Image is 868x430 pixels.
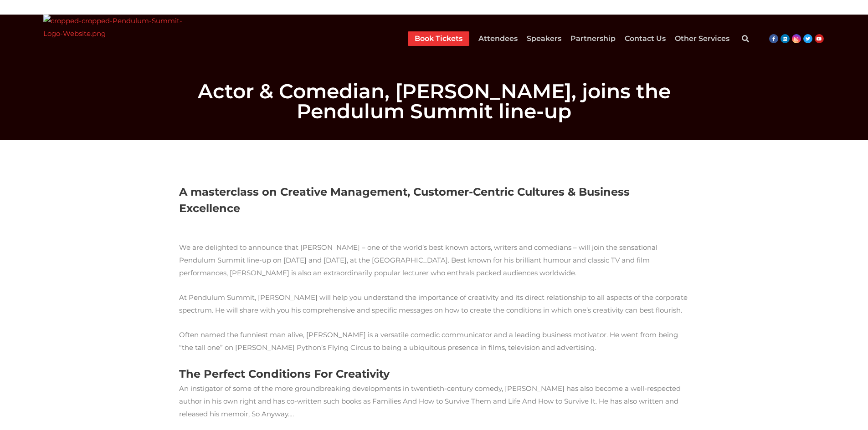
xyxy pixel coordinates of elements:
h4: A masterclass on Creative Management, Customer-Centric Cultures & Business Excellence [179,184,689,217]
p: At Pendulum Summit, [PERSON_NAME] will help you understand the importance of creativity and its d... [179,291,689,317]
p: Often named the funniest man alive, [PERSON_NAME] is a versatile comedic communicator and a leadi... [179,329,689,354]
nav: Menu [408,31,729,46]
a: Partnership [570,31,616,46]
p: We are delighted to announce that [PERSON_NAME] – one of the world’s best known actors, writers a... [179,241,689,279]
h1: Actor & Comedian, [PERSON_NAME], joins the Pendulum Summit line-up [179,81,689,121]
a: Contact Us [625,31,666,46]
img: cropped-cropped-Pendulum-Summit-Logo-Website.png [43,15,184,62]
div: Search [736,30,755,48]
a: Attendees [478,31,518,46]
a: Other Services [675,31,729,46]
a: Speakers [527,31,561,46]
p: An instigator of some of the more groundbreaking developments in twentieth-century comedy, [PERSO... [179,382,689,420]
a: Book Tickets [415,31,462,46]
h4: The Perfect Conditions For Creativity [179,366,689,382]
